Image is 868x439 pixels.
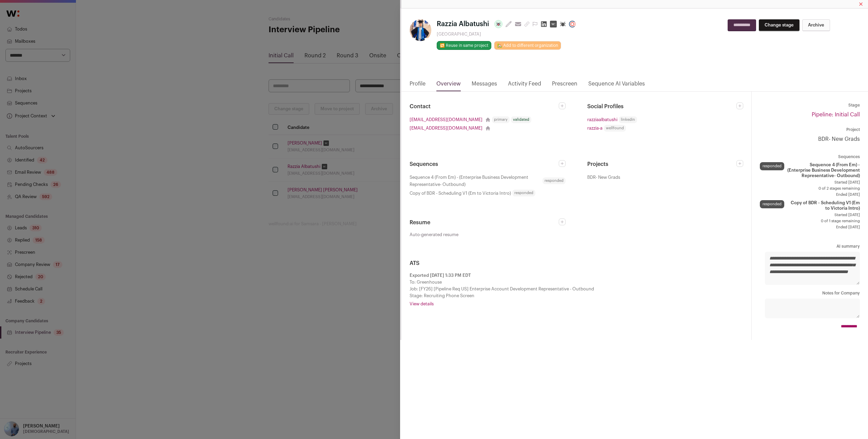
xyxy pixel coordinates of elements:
div: Stage: Recruiting Phone Screen [410,293,743,299]
h2: ATS [410,259,743,267]
h2: Contact [410,102,559,111]
div: validated [511,116,531,123]
span: Copy of BDR - Scheduling V1 (Em to Victoria Intro) [787,200,860,211]
span: BDR- New Grads [587,174,620,181]
a: razziaalbatushi [587,116,617,123]
span: responded [542,177,566,184]
span: Ended [DATE] [760,225,860,230]
a: Profile [410,80,426,91]
span: Sequence 4 (From Em) - (Enterprise Business Development Representative- Outbound) [410,174,541,188]
a: Auto-generated resume [410,232,566,237]
div: Job: [FY26] [Pipeline Req US] Enterprise Account Development Representative - Outbound [410,286,743,292]
div: To: Greenhouse [410,280,743,285]
dt: Notes for Company [760,290,860,296]
a: Sequence AI Variables [588,80,645,91]
span: 0 of 1 stage remaining [760,218,860,224]
span: 0 of 2 stages remaining [760,186,860,191]
span: Started [DATE] [760,180,860,185]
a: razzia-a [587,125,603,132]
a: Pipeline: Initial Call [812,112,860,117]
span: linkedin [619,116,637,123]
a: [EMAIL_ADDRESS][DOMAIN_NAME] [410,116,482,123]
button: Archive [802,19,830,31]
dt: Project [760,127,860,132]
div: responded [760,200,784,208]
h2: Projects [587,160,736,168]
a: BDR- New Grads [760,135,860,143]
a: [EMAIL_ADDRESS][DOMAIN_NAME] [410,125,482,132]
span: Copy of BDR - Scheduling V1 (Em to Victoria Intro) [410,190,511,197]
span: wellfound [604,125,626,132]
span: responded [512,190,535,196]
h2: Resume [410,218,559,227]
a: 🏡 Add to different organization [494,41,561,50]
a: View details [410,301,743,307]
dt: Sequences [760,154,860,159]
span: Sequence 4 (From Em) - (Enterprise Business Development Representative- Outbound) [787,162,860,178]
span: Razzia Albatushi [437,19,489,29]
a: Prescreen [552,80,577,91]
div: responded [760,162,784,170]
span: Ended [DATE] [760,192,860,197]
div: [GEOGRAPHIC_DATA] [437,32,578,37]
button: Change stage [759,19,800,31]
div: Exported [DATE] 1:33 PM EDT [410,273,743,278]
a: Overview [436,80,461,91]
div: primary [492,116,510,123]
a: Activity Feed [508,80,541,91]
dt: Stage [760,102,860,108]
h2: Sequences [410,160,559,168]
a: Messages [472,80,497,91]
button: 🔂 Reuse in same project [437,41,491,50]
img: 6e41aff501436987c6c1e500cdc7f26d8eea6f43566d3aba2b43f601d7445b84 [410,19,431,41]
span: Started [DATE] [760,212,860,218]
dt: AI summary [760,244,860,249]
h2: Social Profiles [587,102,736,111]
